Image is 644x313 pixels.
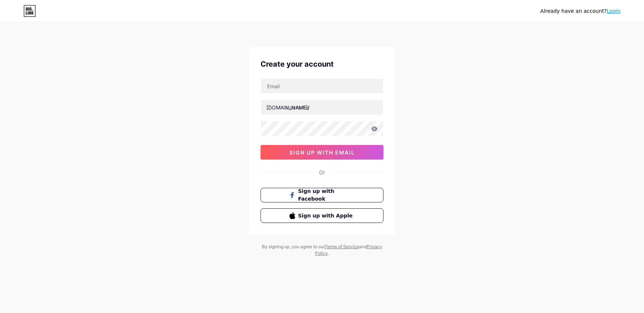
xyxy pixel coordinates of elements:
[261,100,383,115] input: username
[319,168,325,176] div: Or
[261,59,383,70] div: Create your account
[261,188,383,202] button: Sign up with Facebook
[289,149,355,156] span: sign up with email
[325,244,359,249] a: Terms of Service
[298,187,355,203] span: Sign up with Facebook
[607,8,621,14] a: Login
[298,212,355,220] span: Sign up with Apple
[261,208,383,223] button: Sign up with Apple
[261,145,383,160] button: sign up with email
[266,104,310,111] div: [DOMAIN_NAME]/
[540,7,621,15] div: Already have an account?
[261,79,383,93] input: Email
[260,243,384,257] div: By signing up, you agree to our and .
